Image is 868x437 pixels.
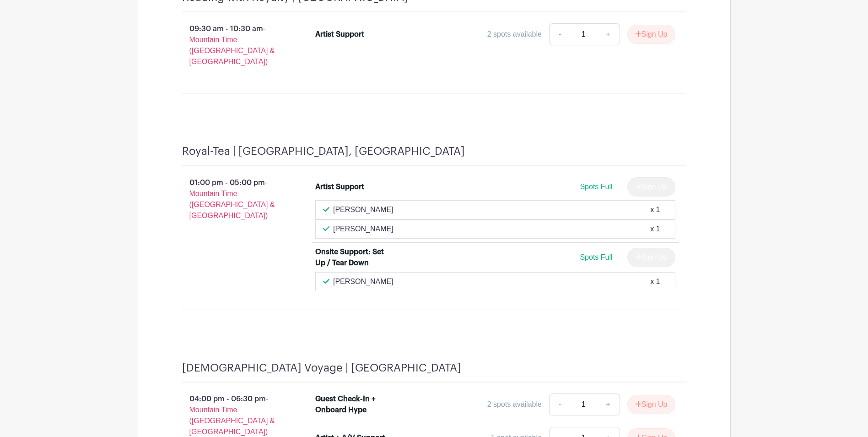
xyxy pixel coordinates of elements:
[487,399,542,410] div: 2 spots available
[189,25,275,66] span: - Mountain Time ([GEOGRAPHIC_DATA] & [GEOGRAPHIC_DATA])
[333,204,394,215] p: [PERSON_NAME]
[333,276,394,287] p: [PERSON_NAME]
[650,276,660,287] div: x 1
[315,246,394,268] div: Onsite Support: Set Up / Tear Down
[167,174,301,225] p: 01:00 pm - 05:00 pm
[627,25,675,44] button: Sign Up
[650,204,660,215] div: x 1
[580,253,612,261] span: Spots Full
[182,145,465,158] h4: Royal-Tea | [GEOGRAPHIC_DATA], [GEOGRAPHIC_DATA]
[487,29,542,40] div: 2 spots available
[597,393,620,415] a: +
[167,20,301,71] p: 09:30 am - 10:30 am
[315,29,364,40] div: Artist Support
[549,393,570,415] a: -
[597,23,620,45] a: +
[182,361,461,375] h4: [DEMOGRAPHIC_DATA] Voyage | [GEOGRAPHIC_DATA]
[549,23,570,45] a: -
[315,181,364,192] div: Artist Support
[333,224,394,235] p: [PERSON_NAME]
[650,224,660,235] div: x 1
[627,395,675,414] button: Sign Up
[580,183,612,191] span: Spots Full
[189,179,275,219] span: - Mountain Time ([GEOGRAPHIC_DATA] & [GEOGRAPHIC_DATA])
[315,393,394,415] div: Guest Check-In + Onboard Hype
